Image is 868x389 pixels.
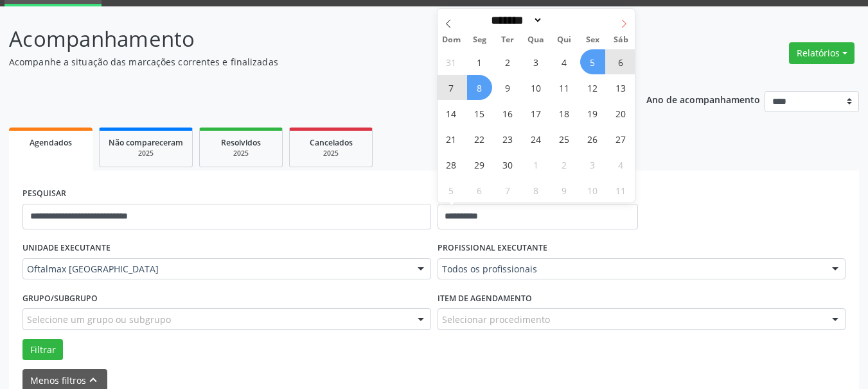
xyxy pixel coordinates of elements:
span: Setembro 15, 2025 [467,101,492,126]
div: 2025 [209,149,273,158]
span: Setembro 10, 2025 [524,75,549,100]
span: Outubro 11, 2025 [608,178,633,203]
span: Outubro 8, 2025 [524,178,549,203]
span: Setembro 25, 2025 [552,126,577,151]
span: Setembro 8, 2025 [467,75,492,100]
span: Setembro 5, 2025 [580,49,605,74]
span: Setembro 17, 2025 [524,101,549,126]
label: UNIDADE EXECUTANTE [22,238,111,258]
span: Setembro 2, 2025 [495,49,520,74]
span: Setembro 29, 2025 [467,152,492,177]
input: Year [543,13,585,27]
select: Month [487,13,544,27]
span: Outubro 1, 2025 [524,152,549,177]
span: Sex [578,36,607,44]
span: Ter [493,36,522,44]
span: Oftalmax [GEOGRAPHIC_DATA] [27,263,405,276]
span: Outubro 6, 2025 [467,178,492,203]
span: Resolvidos [221,137,261,148]
div: 2025 [299,149,363,158]
span: Setembro 20, 2025 [608,101,633,126]
span: Setembro 16, 2025 [495,101,520,126]
button: Relatórios [789,42,855,64]
span: Setembro 18, 2025 [552,101,577,126]
label: PESQUISAR [22,184,66,204]
span: Outubro 4, 2025 [608,152,633,177]
span: Setembro 14, 2025 [439,101,464,126]
span: Cancelados [310,137,353,148]
button: Filtrar [22,339,63,361]
label: Item de agendamento [438,288,532,308]
span: Todos os profissionais [442,263,820,276]
span: Setembro 4, 2025 [552,49,577,74]
span: Setembro 24, 2025 [524,126,549,151]
span: Outubro 9, 2025 [552,178,577,203]
span: Outubro 3, 2025 [580,152,605,177]
span: Setembro 21, 2025 [439,126,464,151]
span: Qui [550,36,578,44]
span: Setembro 12, 2025 [580,75,605,100]
span: Setembro 22, 2025 [467,126,492,151]
i: keyboard_arrow_up [86,373,100,387]
span: Setembro 26, 2025 [580,126,605,151]
span: Setembro 1, 2025 [467,49,492,74]
span: Setembro 27, 2025 [608,126,633,151]
span: Agendados [30,137,72,148]
span: Setembro 11, 2025 [552,75,577,100]
p: Ano de acompanhamento [646,91,760,107]
span: Outubro 2, 2025 [552,152,577,177]
span: Setembro 19, 2025 [580,101,605,126]
span: Setembro 9, 2025 [495,75,520,100]
span: Setembro 30, 2025 [495,152,520,177]
span: Outubro 7, 2025 [495,178,520,203]
span: Agosto 31, 2025 [439,49,464,74]
p: Acompanhe a situação das marcações correntes e finalizadas [9,55,604,69]
label: Grupo/Subgrupo [22,288,98,308]
span: Qua [522,36,550,44]
span: Setembro 28, 2025 [439,152,464,177]
span: Setembro 23, 2025 [495,126,520,151]
span: Outubro 10, 2025 [580,178,605,203]
span: Setembro 3, 2025 [524,49,549,74]
span: Selecionar procedimento [442,313,550,326]
label: PROFISSIONAL EXECUTANTE [438,238,547,258]
span: Outubro 5, 2025 [439,178,464,203]
span: Não compareceram [109,137,183,148]
span: Dom [438,36,466,44]
span: Setembro 13, 2025 [608,75,633,100]
span: Sáb [607,36,635,44]
span: Setembro 7, 2025 [439,75,464,100]
p: Acompanhamento [9,23,604,55]
div: 2025 [109,149,183,158]
span: Selecione um grupo ou subgrupo [27,313,171,326]
span: Setembro 6, 2025 [608,49,633,74]
span: Seg [465,36,493,44]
